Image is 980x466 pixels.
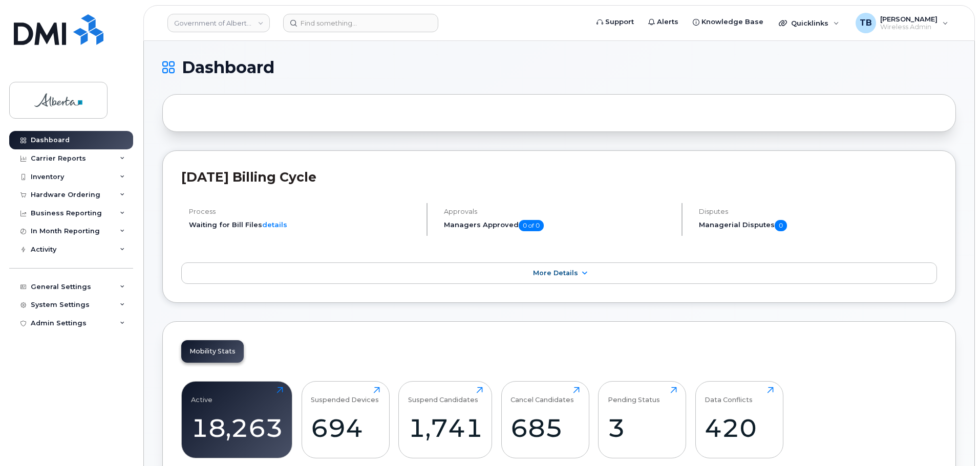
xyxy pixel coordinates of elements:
[775,220,787,231] span: 0
[191,387,283,452] a: Active18,263
[189,208,418,215] h4: Process
[510,413,580,443] div: 685
[705,413,774,443] div: 420
[311,413,380,443] div: 694
[510,387,580,452] a: Cancel Candidates685
[189,220,418,230] li: Waiting for Bill Files
[181,169,937,185] h2: [DATE] Billing Cycle
[311,387,380,452] a: Suspended Devices694
[408,387,483,452] a: Suspend Candidates1,741
[705,387,753,404] div: Data Conflicts
[533,269,578,277] span: More Details
[699,208,937,215] h4: Disputes
[408,387,478,404] div: Suspend Candidates
[444,220,673,231] h5: Managers Approved
[191,413,283,443] div: 18,263
[311,387,379,404] div: Suspended Devices
[519,220,544,231] span: 0 of 0
[699,220,937,231] h5: Managerial Disputes
[191,387,212,404] div: Active
[608,387,677,452] a: Pending Status3
[705,387,774,452] a: Data Conflicts420
[510,387,574,404] div: Cancel Candidates
[444,208,673,215] h4: Approvals
[408,413,483,443] div: 1,741
[262,220,287,229] a: details
[608,413,677,443] div: 3
[608,387,660,404] div: Pending Status
[182,60,274,75] span: Dashboard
